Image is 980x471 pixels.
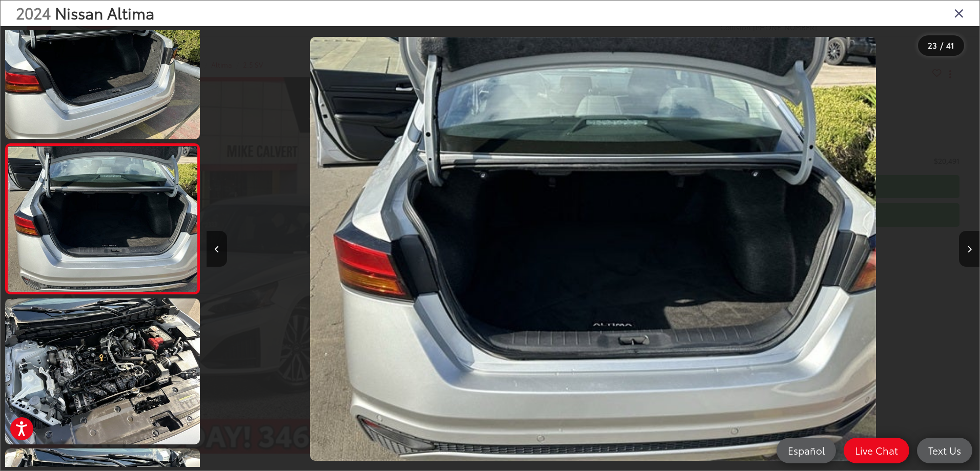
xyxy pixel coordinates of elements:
[777,438,836,463] a: Español
[939,42,944,49] span: /
[844,438,909,463] a: Live Chat
[55,2,154,24] span: Nissan Altima
[6,146,199,291] img: 2024 Nissan Altima 2.5 SV
[310,37,876,461] img: 2024 Nissan Altima 2.5 SV
[946,39,954,51] span: 41
[928,39,937,51] span: 23
[207,231,227,267] button: Previous image
[917,438,972,463] a: Text Us
[16,2,51,24] span: 2024
[959,231,979,267] button: Next image
[850,444,903,457] span: Live Chat
[954,6,964,19] i: Close gallery
[3,297,202,446] img: 2024 Nissan Altima 2.5 SV
[923,444,966,457] span: Text Us
[783,444,830,457] span: Español
[207,37,979,461] div: 2024 Nissan Altima 2.5 SV 22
